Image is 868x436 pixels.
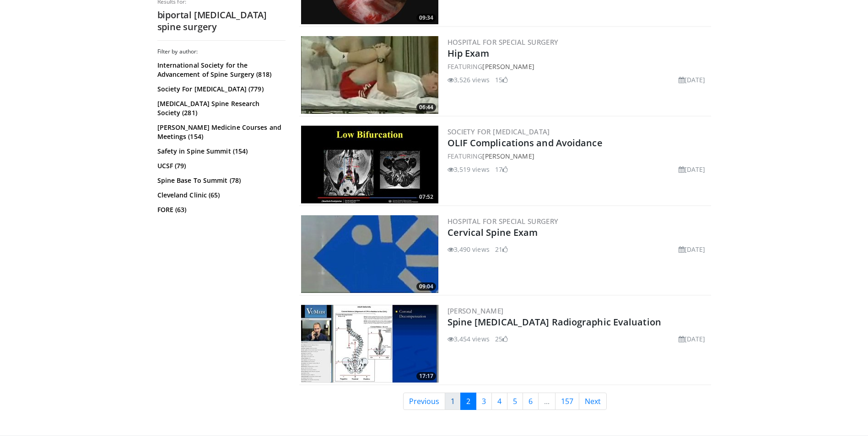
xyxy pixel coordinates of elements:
[679,334,706,344] li: [DATE]
[301,305,438,383] a: 17:17
[301,126,438,203] img: 6b82897d-a712-4fa7-997a-04a20b0d177b.300x170_q85_crop-smart_upscale.jpg
[157,9,286,33] h2: biportal [MEDICAL_DATA] spine surgery
[491,393,507,410] a: 4
[403,393,445,410] a: Previous
[476,393,492,410] a: 3
[157,123,283,141] a: [PERSON_NAME] Medicine Courses and Meetings (154)
[416,193,436,201] span: 07:52
[447,75,490,85] li: 3,526 views
[447,165,490,174] li: 3,519 views
[157,61,283,79] a: International Society for the Advancement of Spine Surgery (818)
[301,36,438,114] a: 06:44
[447,151,709,161] div: FEATURING
[679,75,706,85] li: [DATE]
[579,393,607,410] a: Next
[507,393,523,410] a: 5
[523,393,539,410] a: 6
[299,393,711,410] nav: Search results pages
[460,393,476,410] a: 2
[447,62,709,71] div: FEATURING
[301,126,438,203] a: 07:52
[495,165,508,174] li: 17
[157,99,283,117] a: [MEDICAL_DATA] Spine Research Society (281)
[157,147,283,156] a: Safety in Spine Summit (154)
[157,85,283,94] a: Society For [MEDICAL_DATA] (779)
[301,36,438,114] img: 1c1aa831-2b7f-444e-9f1d-ac78d349712b.300x170_q85_crop-smart_upscale.jpg
[301,215,438,293] a: 09:04
[495,245,508,254] li: 21
[447,47,490,59] a: Hip Exam
[416,282,436,291] span: 09:04
[447,137,603,149] a: OLIF Complications and Avoidance
[416,103,436,112] span: 06:44
[416,372,436,380] span: 17:17
[301,305,438,383] img: 316354_0000_1.png.300x170_q85_crop-smart_upscale.jpg
[679,245,706,254] li: [DATE]
[157,48,286,55] h3: Filter by author:
[157,161,283,170] a: UCSF (79)
[445,393,461,410] a: 1
[679,165,706,174] li: [DATE]
[301,215,438,293] img: 9461_3.png.300x170_q85_crop-smart_upscale.jpg
[447,226,538,239] a: Cervical Spine Exam
[482,152,534,160] a: [PERSON_NAME]
[495,75,508,85] li: 15
[447,127,550,136] a: Society for [MEDICAL_DATA]
[447,316,661,328] a: Spine [MEDICAL_DATA] Radiographic Evaluation
[157,205,283,214] a: FORE (63)
[416,14,436,22] span: 09:34
[447,37,559,47] a: Hospital for Special Surgery
[157,176,283,185] a: Spine Base To Summit (78)
[447,245,490,254] li: 3,490 views
[495,334,508,344] li: 25
[447,334,490,344] li: 3,454 views
[482,62,534,71] a: [PERSON_NAME]
[555,393,579,410] a: 157
[447,306,504,315] a: [PERSON_NAME]
[157,191,283,200] a: Cleveland Clinic (65)
[447,217,559,226] a: Hospital for Special Surgery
